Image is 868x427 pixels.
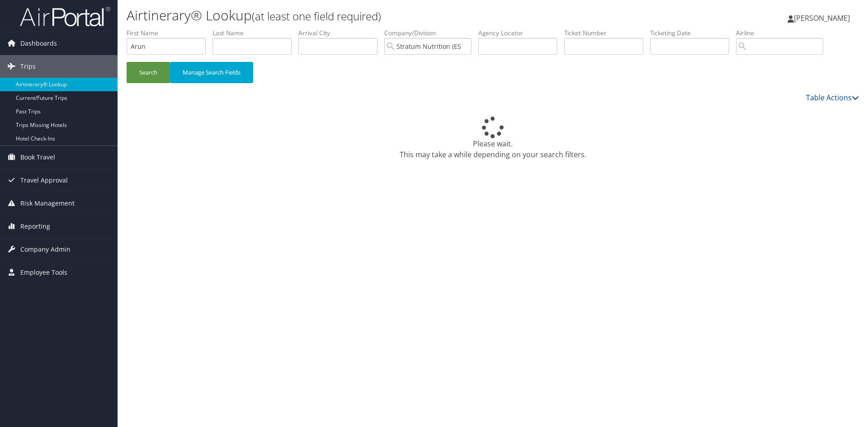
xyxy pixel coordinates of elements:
span: Risk Management [20,192,75,215]
label: Airline [736,28,830,38]
span: Book Travel [20,146,55,169]
span: Reporting [20,215,50,238]
button: Search [127,62,170,83]
span: [PERSON_NAME] [794,13,850,23]
label: Last Name [212,28,298,38]
label: First Name [127,28,212,38]
small: (at least one field required) [252,9,381,23]
span: Travel Approval [20,169,68,192]
button: Manage Search Fields [170,62,253,83]
a: [PERSON_NAME] [788,5,859,32]
span: Company Admin [20,238,71,261]
h1: Airtinerary® Lookup [127,6,615,25]
a: Table Actions [806,93,859,103]
label: Ticket Number [564,28,650,38]
span: Trips [20,55,36,78]
img: airportal-logo.png [20,6,110,27]
label: Ticketing Date [650,28,736,38]
label: Arrival City [298,28,384,38]
label: Agency Locator [478,28,564,38]
label: Company/Division [384,28,478,38]
span: Employee Tools [20,261,67,284]
div: Please wait. This may take a while depending on your search filters. [127,117,859,160]
span: Dashboards [20,32,57,55]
